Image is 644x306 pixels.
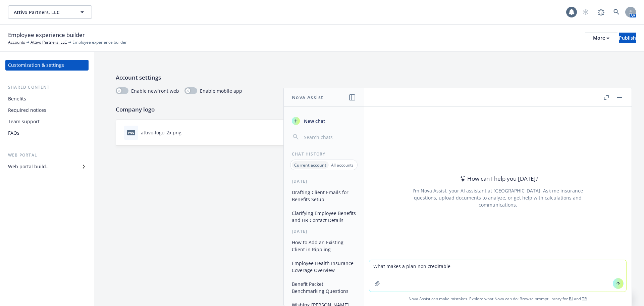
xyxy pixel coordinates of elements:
[284,178,364,184] div: [DATE]
[131,87,179,94] span: Enable newfront web
[5,128,89,138] a: FAQs
[116,73,623,82] p: Account settings
[184,129,190,136] button: download file
[619,33,636,43] button: Publish
[404,187,592,208] div: I'm Nova Assist, your AI assistant at [GEOGRAPHIC_DATA]. Ask me insurance questions, upload docum...
[8,39,25,45] a: Accounts
[8,60,64,71] div: Customization & settings
[14,9,72,16] span: Attivo Partners, LLC
[8,128,19,138] div: FAQs
[585,33,618,43] button: More
[582,296,587,302] a: TR
[5,60,89,71] a: Customization & settings
[289,115,359,127] button: New chat
[116,105,623,114] p: Company logo
[5,84,89,91] div: Shared content
[8,31,85,39] span: Employee experience builder
[8,105,46,116] div: Required notices
[619,33,636,43] div: Publish
[594,5,608,19] a: Report a Bug
[8,116,40,127] div: Team support
[289,237,359,255] button: How to Add an Existing Client in Rippling
[5,152,89,159] div: Web portal
[303,132,356,142] input: Search chats
[5,93,89,104] a: Benefits
[284,228,364,234] div: [DATE]
[367,292,629,306] span: Nova Assist can make mistakes. Explore what Nova can do: Browse prompt library for and
[284,151,364,157] div: Chat History
[331,162,354,168] p: All accounts
[289,258,359,276] button: Employee Health Insurance Coverage Overview
[72,39,127,45] span: Employee experience builder
[579,5,592,19] a: Start snowing
[593,33,609,43] div: More
[569,296,573,302] a: BI
[289,208,359,226] button: Clarifying Employee Benefits and HR Contact Details
[31,39,67,45] a: Attivo Partners, LLC
[5,105,89,116] a: Required notices
[458,174,538,183] div: How can I help you [DATE]?
[369,260,626,292] textarea: What makes a plan non creditable
[292,94,323,101] h1: Nova Assist
[141,129,181,136] div: attivo-logo_2x.png
[610,5,623,19] a: Search
[294,162,326,168] p: Current account
[127,130,135,135] span: png
[289,187,359,205] button: Drafting Client Emails for Benefits Setup
[8,5,92,19] button: Attivo Partners, LLC
[5,161,89,172] a: Web portal builder
[303,118,325,125] span: New chat
[8,93,26,104] div: Benefits
[289,278,359,297] button: Benefit Packet Benchmarking Questions
[200,87,242,94] span: Enable mobile app
[8,161,50,172] div: Web portal builder
[5,116,89,127] a: Team support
